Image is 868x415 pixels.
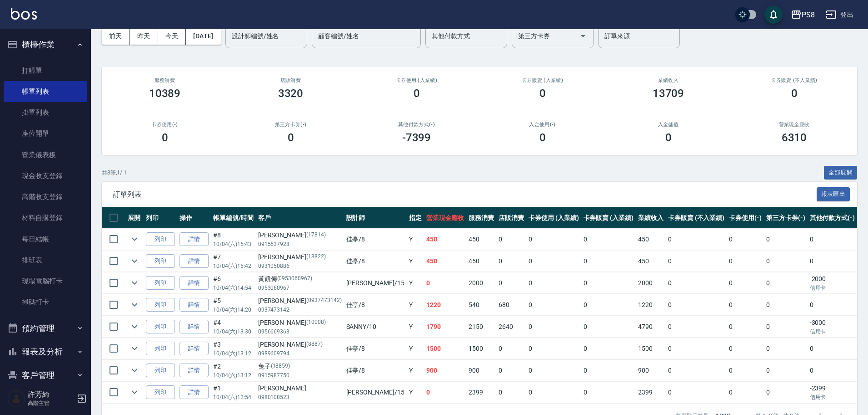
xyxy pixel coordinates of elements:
[424,207,467,229] th: 營業現金應收
[4,250,87,271] a: 排班表
[496,360,526,381] td: 0
[407,316,424,338] td: Y
[581,251,636,272] td: 0
[113,122,217,128] h2: 卡券使用(-)
[808,207,858,229] th: 其他付款方式(-)
[727,229,764,250] td: 0
[213,349,254,358] p: 10/04 (六) 13:12
[526,316,581,338] td: 0
[277,274,313,284] p: (0953060967)
[213,240,254,248] p: 10/04 (六) 15:43
[258,328,342,336] p: 0956669363
[180,276,209,290] a: 詳情
[490,77,594,83] h2: 卡券販賣 (入業績)
[466,338,496,359] td: 1500
[764,360,808,381] td: 0
[128,298,141,312] button: expand row
[424,294,467,316] td: 1220
[526,251,581,272] td: 0
[180,385,209,400] a: 詳情
[764,338,808,359] td: 0
[258,393,342,401] p: 0980108523
[666,272,727,294] td: 0
[727,251,764,272] td: 0
[764,382,808,403] td: 0
[258,284,342,292] p: 0953060967
[581,294,636,316] td: 0
[466,316,496,338] td: 2150
[344,207,407,229] th: 設計師
[808,338,858,359] td: 0
[666,338,727,359] td: 0
[4,144,87,165] a: 營業儀表板
[526,338,581,359] td: 0
[817,187,850,201] button: 報表匯出
[653,87,684,100] h3: 13709
[496,382,526,403] td: 0
[808,360,858,381] td: 0
[496,207,526,229] th: 店販消費
[258,274,342,284] div: 黃凱傳
[496,294,526,316] td: 680
[344,272,407,294] td: [PERSON_NAME] /15
[4,340,87,364] button: 報表及分析
[466,272,496,294] td: 2000
[213,262,254,270] p: 10/04 (六) 15:42
[581,382,636,403] td: 0
[791,87,798,100] h3: 0
[162,131,168,144] h3: 0
[258,296,342,306] div: [PERSON_NAME]
[407,382,424,403] td: Y
[128,364,141,377] button: expand row
[616,122,720,128] h2: 入金儲值
[424,338,467,359] td: 1500
[666,229,727,250] td: 0
[424,229,467,250] td: 450
[4,229,87,250] a: 每日結帳
[402,131,431,144] h3: -7399
[344,360,407,381] td: 佳亭 /8
[727,382,764,403] td: 0
[466,360,496,381] td: 900
[128,342,141,355] button: expand row
[211,229,256,250] td: #8
[787,5,818,24] button: PS8
[344,294,407,316] td: 佳亭 /8
[636,207,666,229] th: 業績收入
[344,229,407,250] td: 佳亭 /8
[4,186,87,207] a: 高階收支登錄
[466,207,496,229] th: 服務消費
[146,298,175,312] button: 列印
[364,122,469,128] h2: 其他付款方式(-)
[539,87,546,100] h3: 0
[782,131,807,144] h3: 6310
[466,382,496,403] td: 2399
[808,382,858,403] td: -2399
[146,232,175,246] button: 列印
[211,251,256,272] td: #7
[666,316,727,338] td: 0
[424,382,467,403] td: 0
[344,316,407,338] td: SANNY /10
[258,384,342,393] div: [PERSON_NAME]
[496,272,526,294] td: 0
[306,296,342,306] p: (0937473142)
[258,340,342,349] div: [PERSON_NAME]
[576,29,590,43] button: Open
[180,232,209,246] a: 詳情
[822,6,857,23] button: 登出
[180,254,209,268] a: 詳情
[258,349,342,358] p: 0989609794
[4,81,87,102] a: 帳單列表
[28,399,74,407] p: 高階主管
[177,207,211,229] th: 操作
[636,382,666,403] td: 2399
[526,207,581,229] th: 卡券使用 (入業績)
[496,338,526,359] td: 0
[526,382,581,403] td: 0
[344,338,407,359] td: 佳亭 /8
[666,251,727,272] td: 0
[727,316,764,338] td: 0
[424,360,467,381] td: 900
[817,190,850,198] a: 報表匯出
